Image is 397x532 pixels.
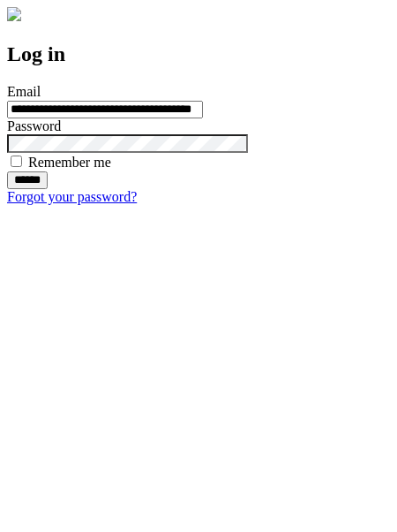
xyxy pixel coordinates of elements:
a: Forgot your password? [7,189,137,204]
label: Email [7,84,41,99]
label: Password [7,118,61,133]
h2: Log in [7,42,390,66]
label: Remember me [28,155,111,170]
img: logo-4e3dc11c47720685a147b03b5a06dd966a58ff35d612b21f08c02c0306f2b779.png [7,7,21,21]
